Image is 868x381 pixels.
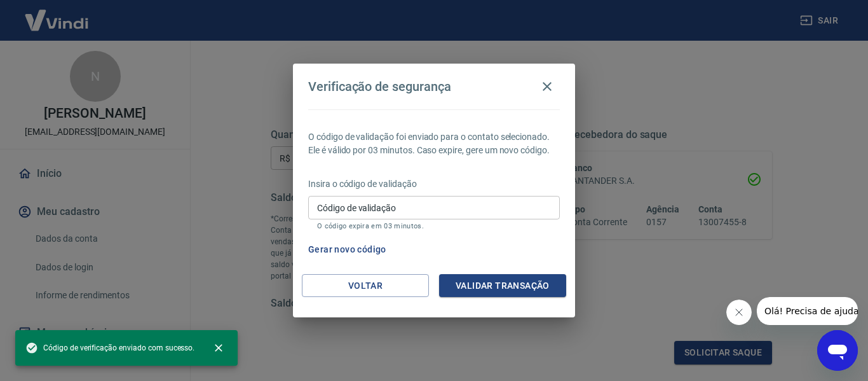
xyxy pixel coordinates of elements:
[303,238,391,261] button: Gerar novo código
[205,334,233,362] button: close
[757,297,858,325] iframe: Mensagem da empresa
[308,177,560,191] p: Insira o código de validação
[302,274,429,298] button: Voltar
[308,130,560,157] p: O código de validação foi enviado para o contato selecionado. Ele é válido por 03 minutos. Caso e...
[8,9,107,19] span: Olá! Precisa de ajuda?
[317,222,551,230] p: O código expira em 03 minutos.
[726,300,752,325] iframe: Fechar mensagem
[25,342,194,354] span: Código de verificação enviado com sucesso.
[439,274,566,298] button: Validar transação
[817,330,858,371] iframe: Botão para abrir a janela de mensagens
[308,79,451,94] h4: Verificação de segurança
